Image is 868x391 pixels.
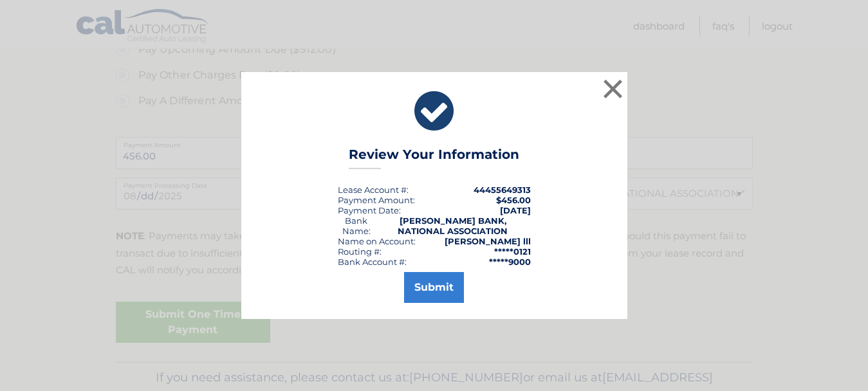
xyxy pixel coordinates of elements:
[500,205,531,215] span: [DATE]
[338,236,416,246] div: Name on Account:
[338,195,415,205] div: Payment Amount:
[404,272,464,303] button: Submit
[338,215,375,236] div: Bank Name:
[338,205,399,215] span: Payment Date
[338,205,401,215] div: :
[600,76,626,102] button: ×
[338,257,407,267] div: Bank Account #:
[445,236,531,246] strong: [PERSON_NAME] lll
[338,185,409,195] div: Lease Account #:
[338,246,382,257] div: Routing #:
[349,147,519,169] h3: Review Your Information
[474,185,531,195] strong: 44455649313
[496,195,531,205] span: $456.00
[398,215,508,236] strong: [PERSON_NAME] BANK, NATIONAL ASSOCIATION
